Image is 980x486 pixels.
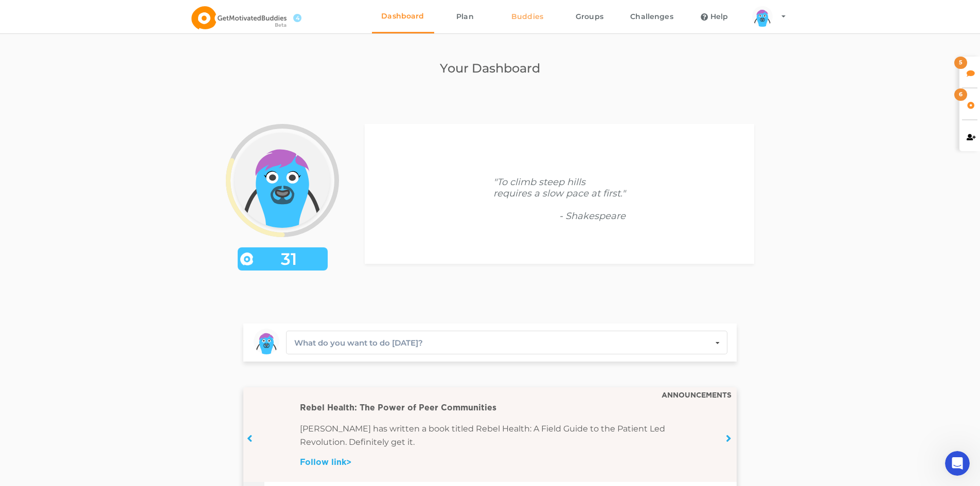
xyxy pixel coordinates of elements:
[300,404,496,412] span: Rebel Health: The Power of Peer Communities
[954,88,967,101] div: 6
[300,422,680,449] p: [PERSON_NAME] has written a book titled Rebel Health: A Field Guide to the Patient Led Revolution...
[493,176,626,222] div: "To climb steep hills requires a slow pace at first."
[945,451,970,476] iframe: Intercom live chat
[294,337,423,349] div: What do you want to do [DATE]?
[293,14,301,22] span: 4
[300,458,351,466] a: Follow link>
[954,57,967,69] div: 5
[662,392,732,399] div: ANNOUNCEMENTS
[253,254,325,264] span: 31
[200,59,780,78] h2: Your Dashboard
[493,210,626,222] div: - Shakespeare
